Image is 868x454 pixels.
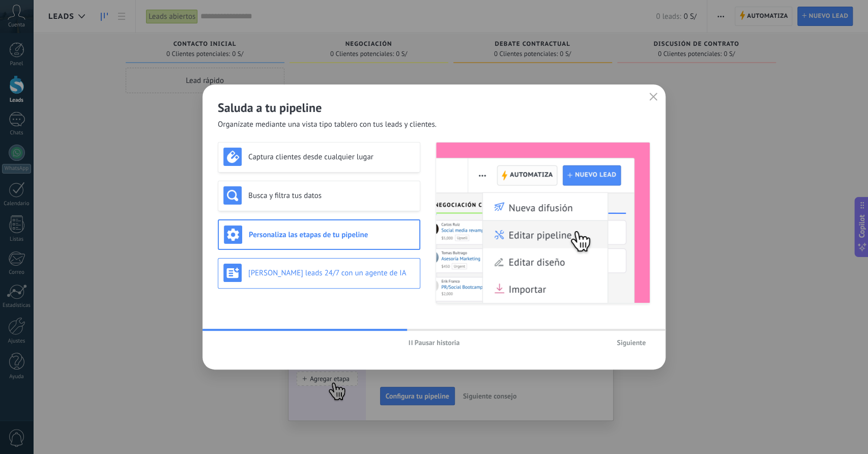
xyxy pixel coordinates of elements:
[249,230,414,240] h3: Personaliza las etapas de tu pipeline
[404,335,465,350] button: Pausar historia
[248,152,415,162] h3: Captura clientes desde cualquier lugar
[218,120,437,130] span: Organízate mediante una vista tipo tablero con tus leads y clientes.
[612,335,650,350] button: Siguiente
[415,339,460,346] span: Pausar historia
[218,100,650,116] h2: Saluda a tu pipeline
[248,191,415,201] h3: Busca y filtra tus datos
[617,339,646,346] span: Siguiente
[248,268,415,278] h3: [PERSON_NAME] leads 24/7 con un agente de IA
